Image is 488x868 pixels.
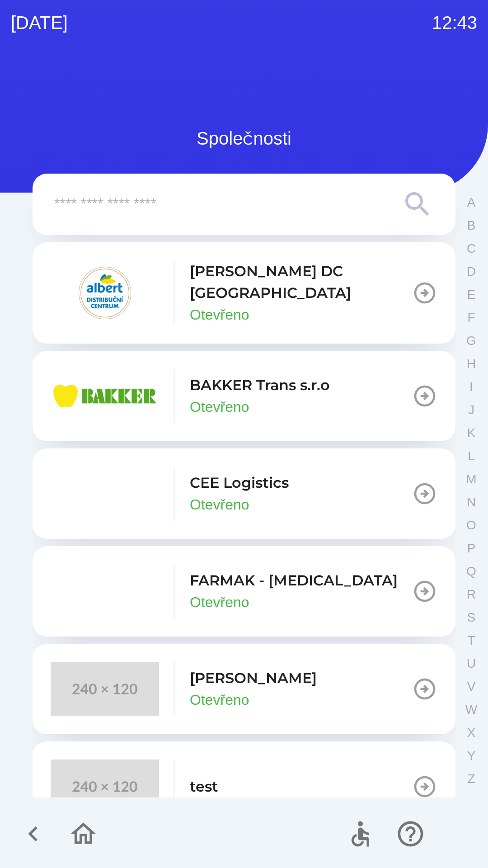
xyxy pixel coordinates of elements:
[467,540,476,556] p: P
[467,748,476,764] p: Y
[460,306,483,329] button: F
[467,494,476,510] p: N
[190,667,317,689] p: [PERSON_NAME]
[190,472,289,494] p: CEE Logistics
[33,546,455,637] button: FARMAK - [MEDICAL_DATA]Otevřeno
[467,287,476,302] p: E
[467,632,475,648] p: T
[460,514,483,537] button: O
[469,379,473,395] p: I
[51,369,159,423] img: eba99837-dbda-48f3-8a63-9647f5990611.png
[190,304,249,325] p: Otevřeno
[190,776,218,797] p: test
[467,656,476,671] p: U
[33,242,455,344] button: [PERSON_NAME] DC [GEOGRAPHIC_DATA]Otevřeno
[468,402,474,418] p: J
[460,260,483,283] button: D
[467,425,476,441] p: K
[460,329,483,352] button: G
[460,652,483,675] button: U
[467,679,476,694] p: V
[446,822,470,846] img: cs flag
[460,537,483,560] button: P
[468,448,475,464] p: L
[467,310,475,325] p: F
[460,606,483,629] button: S
[460,444,483,467] button: L
[33,448,455,539] button: CEE LogisticsOtevřeno
[190,396,249,418] p: Otevřeno
[460,375,483,398] button: I
[460,237,483,260] button: C
[33,351,455,441] button: BAKKER Trans s.r.oOtevřeno
[466,333,476,349] p: G
[460,560,483,583] button: Q
[51,467,159,521] img: ba8847e2-07ef-438b-a6f1-28de549c3032.png
[467,771,475,787] p: Z
[190,689,249,711] p: Otevřeno
[467,217,476,233] p: B
[190,591,249,613] p: Otevřeno
[466,563,476,579] p: Q
[190,570,398,591] p: FARMAK - [MEDICAL_DATA]
[51,564,159,618] img: 5ee10d7b-21a5-4c2b-ad2f-5ef9e4226557.png
[33,63,455,107] img: Logo
[460,721,483,744] button: X
[197,125,291,152] p: Společnosti
[460,698,483,721] button: W
[460,398,483,421] button: J
[467,264,476,279] p: D
[467,241,476,256] p: C
[466,471,476,487] p: M
[460,214,483,237] button: B
[460,352,483,375] button: H
[460,629,483,652] button: T
[460,491,483,514] button: N
[465,702,477,717] p: W
[467,194,476,210] p: A
[51,662,159,716] img: 240x120
[460,767,483,790] button: Z
[467,725,476,741] p: X
[11,9,68,36] p: [DATE]
[467,609,476,625] p: S
[432,9,477,36] p: 12:43
[460,283,483,306] button: E
[190,260,412,304] p: [PERSON_NAME] DC [GEOGRAPHIC_DATA]
[190,374,330,396] p: BAKKER Trans s.r.o
[51,266,159,320] img: 092fc4fe-19c8-4166-ad20-d7efd4551fba.png
[51,759,159,814] img: 240x120
[190,494,249,515] p: Otevřeno
[460,744,483,767] button: Y
[460,583,483,606] button: R
[467,586,476,602] p: R
[466,517,476,533] p: O
[460,191,483,214] button: A
[33,644,455,734] button: [PERSON_NAME]Otevřeno
[460,421,483,444] button: K
[460,467,483,491] button: M
[460,675,483,698] button: V
[467,356,476,372] p: H
[33,741,455,832] button: test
